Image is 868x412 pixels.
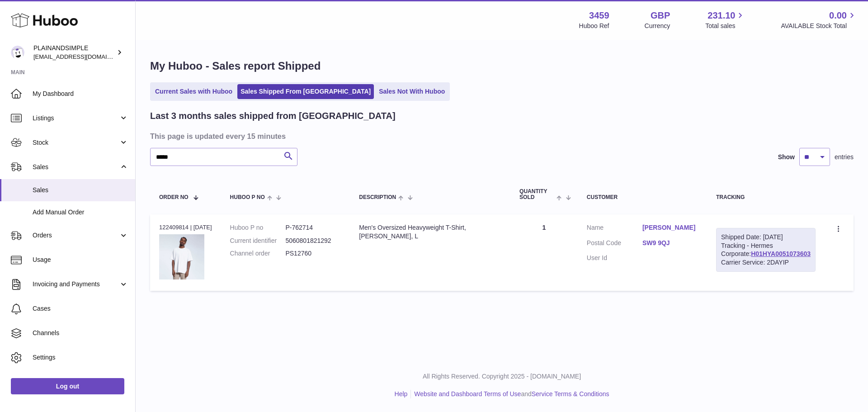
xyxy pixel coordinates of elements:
[159,194,189,200] span: Order No
[33,53,133,60] span: [EMAIL_ADDRESS][DOMAIN_NAME]
[587,254,642,262] dt: User Id
[411,390,609,398] li: and
[781,9,857,30] a: 0.00 AVAILABLE Stock Total
[359,194,396,200] span: Description
[414,390,521,398] a: Website and Dashboard Terms of Use
[721,258,811,267] div: Carrier Service: 2DAYIP
[33,208,128,217] span: Add Manual Order
[587,223,642,234] dt: Name
[33,163,119,171] span: Sales
[11,378,124,394] a: Log out
[33,304,128,313] span: Cases
[33,186,128,194] span: Sales
[33,256,128,264] span: Usage
[395,390,408,398] a: Help
[230,194,265,200] span: Huboo P no
[829,9,847,22] span: 0.00
[11,46,24,59] img: internalAdmin-3459@internal.huboo.com
[642,239,698,247] a: SW9 9QJ
[143,372,861,381] p: All Rights Reserved. Copyright 2025 - [DOMAIN_NAME]
[589,9,609,22] strong: 3459
[716,194,816,200] div: Tracking
[778,153,795,161] label: Show
[230,249,286,258] dt: Channel order
[230,237,286,245] dt: Current identifier
[33,280,119,289] span: Invoicing and Payments
[835,153,854,161] span: entries
[285,237,341,245] dd: 5060801821292
[152,84,236,99] a: Current Sales with Huboo
[33,44,115,61] div: PLAINANDSIMPLE
[150,110,396,122] h2: Last 3 months sales shipped from [GEOGRAPHIC_DATA]
[579,22,609,30] div: Huboo Ref
[645,22,670,30] div: Currency
[33,329,128,337] span: Channels
[519,189,554,200] span: Quantity Sold
[587,239,642,250] dt: Postal Code
[237,84,374,99] a: Sales Shipped From [GEOGRAPHIC_DATA]
[751,250,811,257] a: H01HYA0051073603
[230,223,286,232] dt: Huboo P no
[708,9,735,22] span: 231.10
[642,223,698,232] a: [PERSON_NAME]
[705,22,745,30] span: Total sales
[716,228,816,272] div: Tracking - Hermes Corporate:
[781,22,857,30] span: AVAILABLE Stock Total
[33,138,119,147] span: Stock
[159,223,212,232] div: 122409814 | [DATE]
[285,249,341,258] dd: PS12760
[33,114,119,123] span: Listings
[285,223,341,232] dd: P-762714
[150,131,851,141] h3: This page is updated every 15 minutes
[359,223,501,241] div: Men's Oversized Heavyweight T-Shirt, [PERSON_NAME], L
[651,9,670,22] strong: GBP
[33,353,128,362] span: Settings
[705,9,745,30] a: 231.10 Total sales
[159,234,204,279] img: 34591682702784.jpeg
[510,214,578,291] td: 1
[376,84,448,99] a: Sales Not With Huboo
[33,231,119,240] span: Orders
[587,194,698,200] div: Customer
[532,390,609,398] a: Service Terms & Conditions
[150,59,854,73] h1: My Huboo - Sales report Shipped
[721,233,811,242] div: Shipped Date: [DATE]
[33,90,128,98] span: My Dashboard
